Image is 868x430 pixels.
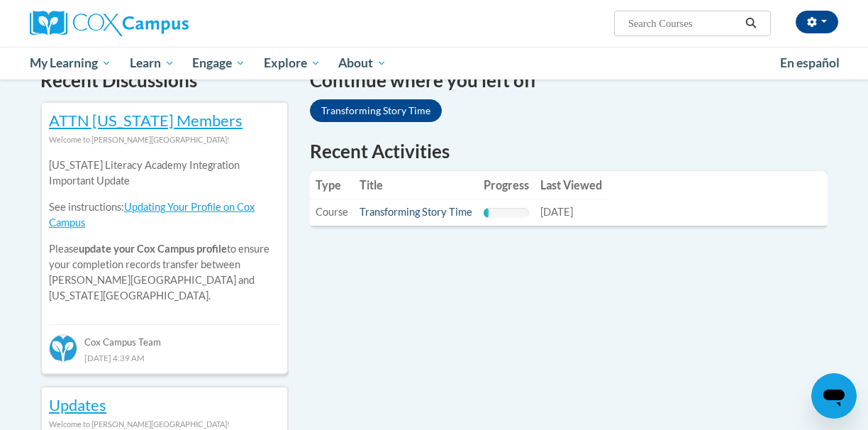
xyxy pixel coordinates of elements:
[49,111,243,130] a: ATTN [US_STATE] Members
[264,55,321,72] span: Explore
[49,350,280,365] div: [DATE] 4:39 AM
[255,47,330,79] a: Explore
[192,55,245,72] span: Engage
[535,171,608,199] th: Last Viewed
[49,395,106,414] a: Updates
[310,138,828,164] h1: Recent Activities
[21,47,121,79] a: My Learning
[19,47,849,79] div: Main menu
[771,48,849,78] a: En español
[354,171,478,199] th: Title
[183,47,255,79] a: Engage
[49,324,280,350] div: Cox Campus Team
[780,55,840,70] span: En español
[484,208,489,218] div: Progress, %
[310,171,354,199] th: Type
[310,67,828,94] h4: Continue where you left off
[330,47,396,79] a: About
[40,67,289,94] h4: Recent Discussions
[540,206,573,218] span: [DATE]
[130,55,174,72] span: Learn
[49,199,280,231] p: See instructions:
[49,132,280,148] div: Welcome to [PERSON_NAME][GEOGRAPHIC_DATA]!
[338,55,386,72] span: About
[49,201,255,228] a: Updating Your Profile on Cox Campus
[30,11,189,36] img: Cox Campus
[811,373,857,419] iframe: Button to launch messaging window
[121,47,184,79] a: Learn
[30,55,111,72] span: My Learning
[49,148,280,314] div: Please to ensure your completion records transfer between [PERSON_NAME][GEOGRAPHIC_DATA] and [US_...
[30,11,285,36] a: Cox Campus
[796,11,838,33] button: Account Settings
[478,171,535,199] th: Progress
[310,99,442,122] a: Transforming Story Time
[360,206,472,218] a: Transforming Story Time
[316,206,348,218] span: Course
[79,243,227,255] b: update your Cox Campus profile
[627,15,740,32] input: Search Courses
[49,158,280,189] p: [US_STATE] Literacy Academy Integration Important Update
[49,334,77,363] img: Cox Campus Team
[740,15,762,32] button: Search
